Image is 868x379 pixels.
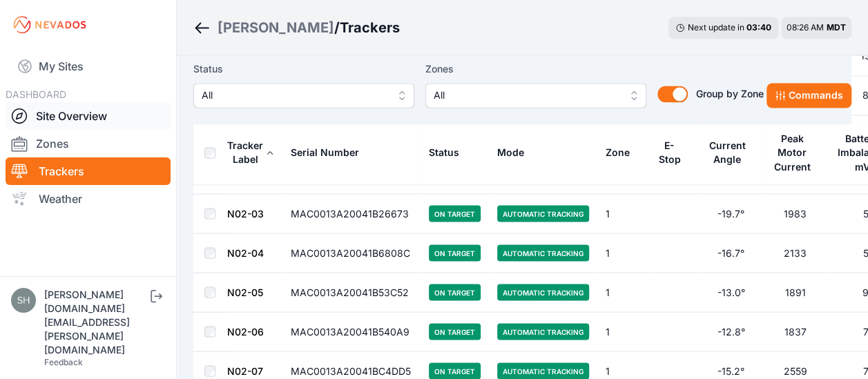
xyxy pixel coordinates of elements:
td: 1 [597,273,649,312]
div: [PERSON_NAME][DOMAIN_NAME][EMAIL_ADDRESS][PERSON_NAME][DOMAIN_NAME] [44,288,148,357]
span: MDT [827,22,846,32]
span: On Target [429,362,481,379]
td: 1 [597,312,649,351]
td: MAC0013A20041B53C52 [282,273,421,312]
td: MAC0013A20041B540A9 [282,312,421,351]
div: Status [429,146,459,159]
td: 1 [597,194,649,233]
span: Automatic Tracking [497,244,589,261]
a: Weather [6,185,171,213]
a: Zones [6,130,171,157]
img: shawn.rogers@solvenergy.com [11,288,36,313]
button: Commands [766,83,851,108]
span: DASHBOARD [6,88,66,100]
td: -19.7° [699,194,763,233]
a: N02-06 [227,325,264,337]
div: Zone [606,146,630,159]
td: 1983 [763,194,827,233]
span: Automatic Tracking [497,362,589,379]
span: On Target [429,284,481,300]
div: Tracker Label [227,139,263,166]
div: Serial Number [291,146,359,159]
span: Group by Zone [696,88,764,99]
h3: Trackers [340,18,400,37]
span: Automatic Tracking [497,284,589,300]
a: Trackers [6,157,171,185]
a: N02-04 [227,246,264,258]
span: Next update in [688,22,744,32]
a: My Sites [6,50,171,83]
span: On Target [429,323,481,340]
a: N02-03 [227,207,264,219]
td: MAC0013A20041B26673 [282,194,421,233]
td: MAC0013A20041B6808C [282,233,421,273]
div: 03 : 40 [746,22,771,33]
button: Peak Motor Current [771,122,819,183]
div: E-Stop [657,139,682,166]
div: Peak Motor Current [771,132,813,173]
span: Automatic Tracking [497,205,589,222]
td: 1891 [763,273,827,312]
a: N02-07 [227,365,263,376]
td: -12.8° [699,312,763,351]
td: -13.0° [699,273,763,312]
button: All [425,83,646,108]
a: [PERSON_NAME] [218,18,334,37]
td: 1 [597,233,649,273]
button: Mode [497,136,535,169]
label: Status [193,61,414,77]
img: Nevados [11,14,88,36]
button: Status [429,136,470,169]
td: 2133 [763,233,827,273]
button: E-Stop [657,129,691,176]
div: Mode [497,146,524,159]
button: Tracker Label [227,129,274,176]
span: / [334,18,340,37]
td: 1837 [763,312,827,351]
a: Feedback [44,357,83,367]
nav: Breadcrumb [193,10,400,46]
span: On Target [429,205,481,222]
span: Automatic Tracking [497,323,589,340]
label: Zones [425,61,646,77]
button: All [193,83,414,108]
button: Serial Number [291,136,370,169]
td: -16.7° [699,233,763,273]
span: All [434,87,619,104]
span: On Target [429,244,481,261]
span: All [202,87,387,104]
button: Current Angle [707,129,755,176]
button: Zone [606,136,641,169]
div: Current Angle [707,139,747,166]
a: Site Overview [6,102,171,130]
span: 08:26 AM [787,22,824,32]
a: N02-05 [227,286,263,298]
